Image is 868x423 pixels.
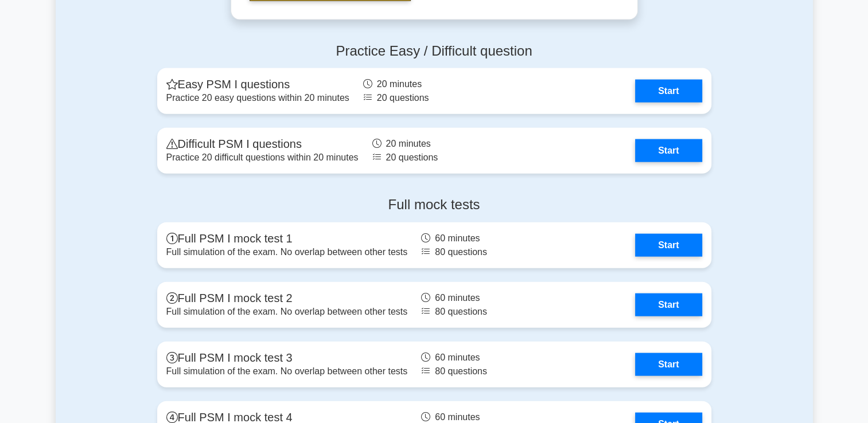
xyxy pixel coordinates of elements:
[635,139,702,162] a: Start
[157,197,711,213] h4: Full mock tests
[157,43,711,60] h4: Practice Easy / Difficult question
[635,293,702,316] a: Start
[635,80,702,103] a: Start
[635,234,702,257] a: Start
[635,353,702,376] a: Start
